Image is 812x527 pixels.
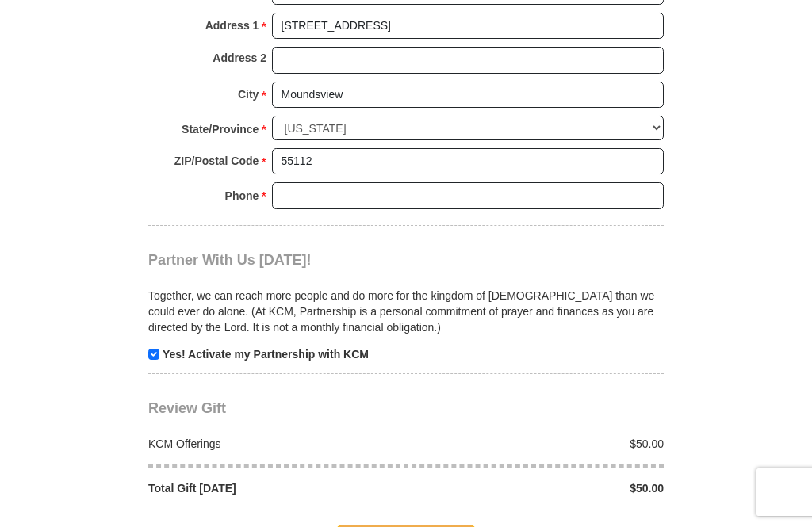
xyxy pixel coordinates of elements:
[148,400,226,416] span: Review Gift
[163,348,369,361] strong: Yes! Activate my Partnership with KCM
[238,83,259,105] strong: City
[148,288,664,335] p: Together, we can reach more people and do more for the kingdom of [DEMOGRAPHIC_DATA] than we coul...
[140,436,407,452] div: KCM Offerings
[148,252,312,268] span: Partner With Us [DATE]!
[406,480,672,496] div: $50.00
[182,118,259,140] strong: State/Province
[225,185,259,207] strong: Phone
[174,150,259,172] strong: ZIP/Postal Code
[205,14,259,36] strong: Address 1
[213,47,266,69] strong: Address 2
[406,436,672,452] div: $50.00
[140,480,407,496] div: Total Gift [DATE]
